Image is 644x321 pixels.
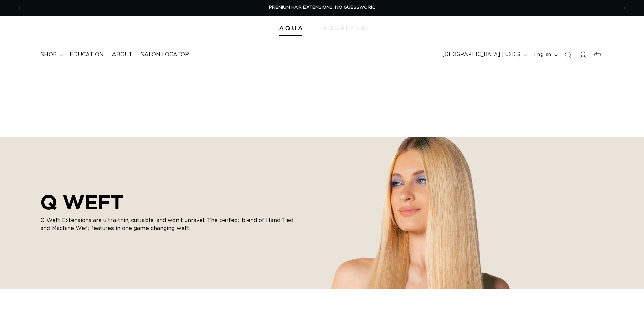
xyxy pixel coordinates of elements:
span: [GEOGRAPHIC_DATA] | USD $ [443,51,521,58]
p: Q Weft Extensions are ultra-thin, cuttable, and won’t unravel. The perfect blend of Hand Tied and... [40,216,296,233]
summary: shop [36,47,66,62]
span: shop [40,51,57,58]
button: [GEOGRAPHIC_DATA] | USD $ [439,48,530,61]
a: Salon Locator [136,47,193,62]
summary: Search [560,47,575,62]
img: Aqua Hair Extensions [279,26,302,31]
button: English [530,48,560,61]
a: Education [66,47,108,62]
img: aqualyna.com [323,26,365,30]
span: PREMIUM HAIR EXTENSIONS. NO GUESSWORK. [269,5,375,10]
span: About [112,51,132,58]
a: About [108,47,136,62]
button: Previous announcement [12,2,27,14]
span: English [534,51,551,58]
span: Education [70,51,104,58]
span: Salon Locator [140,51,189,58]
button: Next announcement [617,2,632,14]
h2: Q WEFT [40,190,296,214]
